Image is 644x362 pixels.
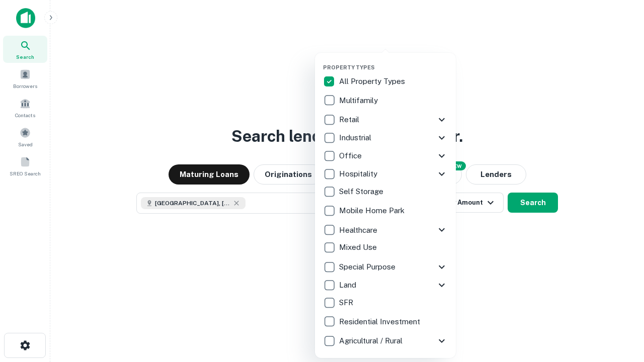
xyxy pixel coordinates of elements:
p: Retail [339,114,361,126]
p: Industrial [339,132,373,144]
div: Special Purpose [323,258,448,276]
p: Office [339,150,364,162]
p: SFR [339,297,355,309]
p: Land [339,279,358,291]
p: Special Purpose [339,261,397,273]
p: Agricultural / Rural [339,335,405,347]
p: Self Storage [339,186,385,198]
p: Healthcare [339,224,379,236]
div: Retail [323,111,448,129]
p: All Property Types [339,75,407,87]
div: Office [323,147,448,165]
span: Property Types [323,64,375,70]
div: Agricultural / Rural [323,332,448,350]
div: Land [323,276,448,294]
p: Multifamily [339,95,380,107]
p: Residential Investment [339,316,422,328]
div: Industrial [323,129,448,147]
iframe: Chat Widget [594,282,644,330]
div: Healthcare [323,221,448,239]
p: Hospitality [339,168,379,180]
p: Mobile Home Park [339,205,407,217]
div: Hospitality [323,165,448,183]
p: Mixed Use [339,241,379,253]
